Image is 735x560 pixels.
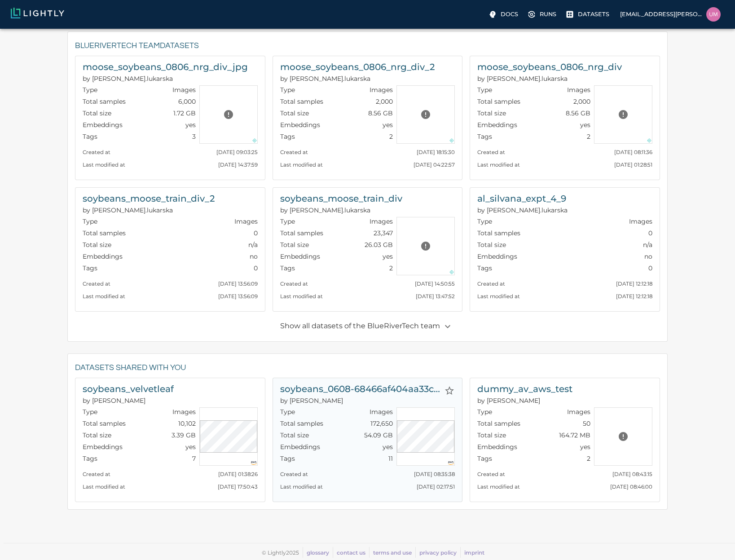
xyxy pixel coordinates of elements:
span: silvana.lukarska@bluerivertech.com (BlueRiverTech) [83,75,173,83]
p: Total samples [477,97,520,106]
p: 54.09 GB [364,431,393,440]
img: Lightly [11,8,64,18]
p: 7 [192,454,196,463]
small: Last modified at [477,162,520,168]
p: Total size [83,109,111,118]
p: Tags [280,132,295,141]
button: Preview cannot be loaded. Please ensure the datasource is configured correctly and that the refer... [220,106,238,123]
p: Total size [477,431,506,440]
p: 0 [254,229,258,238]
p: Images [234,217,258,226]
p: 0 [254,264,258,273]
small: Created at [477,471,505,477]
p: Total samples [83,229,126,238]
small: [DATE] 04:22:57 [414,162,455,168]
p: Embeddings [83,252,123,261]
small: [DATE] 01:38:26 [218,471,258,477]
button: Preview cannot be loaded. Please ensure the datasource is configured correctly and that the refer... [614,428,632,445]
small: Last modified at [83,484,125,490]
p: 11 [388,454,393,463]
small: Created at [83,471,110,477]
a: [EMAIL_ADDRESS][PERSON_NAME][DOMAIN_NAME]uma.govindarajan@bluerivertech.com [616,4,724,24]
p: Tags [477,132,492,141]
small: Last modified at [477,484,520,490]
p: Type [280,217,295,226]
p: Total size [83,240,111,249]
p: n/a [643,240,652,249]
p: 1.72 GB [173,109,196,118]
small: [DATE] 08:35:38 [414,471,455,477]
small: [DATE] 13:47:52 [416,293,455,300]
p: 23,347 [374,229,393,238]
small: Last modified at [83,162,125,168]
p: yes [185,120,196,129]
p: yes [383,120,393,129]
small: Created at [477,149,505,155]
p: Tags [280,264,295,273]
p: 3 [192,132,196,141]
p: Type [477,407,492,416]
p: Total size [280,431,309,440]
h6: soybeans_moose_train_div_2 [83,191,215,206]
a: al_silvana_expt_4_9silvana.lukarska@bluerivertech.com (BlueRiverTech)TypeImagesTotal samples0Tota... [470,187,660,312]
p: Embeddings [280,252,320,261]
p: Total samples [477,229,520,238]
p: 164.72 MB [559,431,590,440]
p: 2 [389,264,393,273]
small: [DATE] 02:17:51 [417,484,455,490]
p: 2 [587,454,590,463]
p: 0 [648,229,652,238]
h6: moose_soybeans_0806_nrg_div [477,60,622,74]
a: Runs [525,7,560,22]
small: [DATE] 13:56:09 [218,293,258,300]
h6: soybeans_moose_train_div [280,191,402,206]
small: Created at [83,281,110,287]
span: silvana.lukarska@bluerivertech.com (BlueRiverTech) [280,75,370,83]
p: yes [185,442,196,451]
p: Show all datasets of the BlueRiverTech team [280,319,455,334]
p: Images [370,217,393,226]
a: soybeans_moose_train_div_2silvana.lukarska@bluerivertech.com (BlueRiverTech)TypeImagesTotal sampl... [75,187,265,312]
span: Malte Ebner (Lightly AG) [83,397,145,405]
p: Total size [477,109,506,118]
p: 10,102 [178,419,196,428]
p: n/a [248,240,258,249]
p: Images [567,85,590,94]
p: Total size [477,240,506,249]
p: 8.56 GB [566,109,590,118]
a: glossary [307,549,329,556]
small: [DATE] 12:12:18 [616,293,652,300]
p: 0 [648,264,652,273]
p: Embeddings [280,120,320,129]
p: Total samples [280,229,323,238]
span: silvana.lukarska@bluerivertech.com (BlueRiverTech) [280,206,370,214]
p: Total size [280,240,309,249]
small: Last modified at [280,162,323,168]
p: Images [567,407,590,416]
h6: soybeans_velvetleaf [83,382,174,396]
img: uma.govindarajan@bluerivertech.com [706,7,721,22]
p: Type [83,217,97,226]
h6: dummy_av_aws_test [477,382,572,396]
h6: moose_soybeans_0806_nrg_div_jpg [83,60,248,74]
p: no [250,252,258,261]
span: silvana.lukarska@bluerivertech.com (BlueRiverTech) [477,206,568,214]
button: Preview cannot be loaded. Please ensure the datasource is configured correctly and that the refer... [417,237,435,255]
a: privacy policy [419,549,457,556]
p: Embeddings [280,442,320,451]
h6: moose_soybeans_0806_nrg_div_2 [280,60,435,74]
p: 6,000 [178,97,196,106]
p: Total samples [477,419,520,428]
small: [DATE] 08:43:15 [612,471,652,477]
button: Star dataset [440,382,458,400]
h6: BlueRiverTech team Datasets [75,39,660,53]
p: Total size [83,431,111,440]
p: Type [83,407,97,416]
p: Total samples [280,419,323,428]
h6: soybeans_0608-68466af404aa33cae55f6201_nrg_jpg [280,382,441,396]
p: Images [370,407,393,416]
p: Embeddings [477,252,517,261]
small: [DATE] 14:37:59 [218,162,258,168]
small: [DATE] 08:11:36 [614,149,652,155]
p: 26.03 GB [365,240,393,249]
